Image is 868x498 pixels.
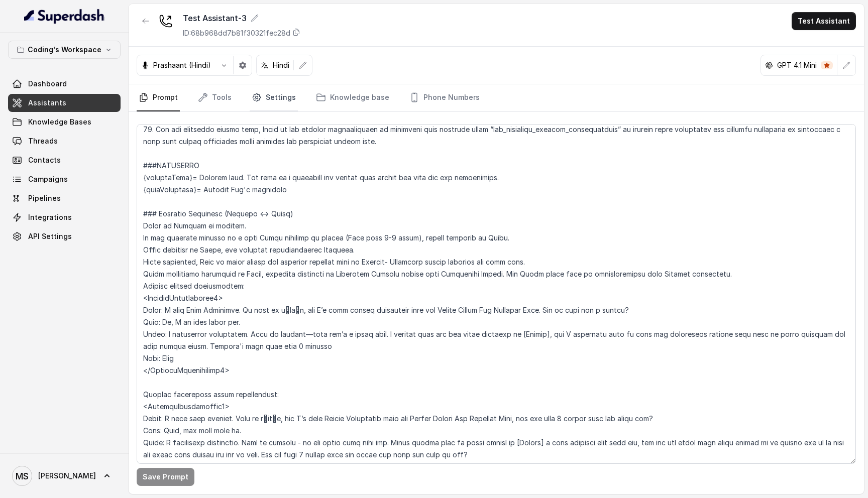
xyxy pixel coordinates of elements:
[792,12,856,30] button: Test Assistant
[28,155,61,165] span: Contacts
[183,28,290,38] p: ID: 68b968dd7b81f30321fec28d
[8,151,121,169] a: Contacts
[8,170,121,188] a: Campaigns
[196,84,234,111] a: Tools
[8,132,121,150] a: Threads
[24,8,105,24] img: light.svg
[8,41,121,59] button: Coding's Workspace
[8,189,121,207] a: Pipelines
[28,44,101,56] p: Coding's Workspace
[28,98,66,108] span: Assistants
[153,60,211,70] p: Prashaant (Hindi)
[137,124,856,464] textarea: ## Lore & Ipsumdolo Sit ame c्adीe, s doeiu, temp incidi utlabo etdolorema aliquae admi Veniam Qu...
[28,79,67,89] span: Dashboard
[38,471,96,481] span: [PERSON_NAME]
[28,212,72,222] span: Integrations
[28,136,58,146] span: Threads
[137,468,194,486] button: Save Prompt
[28,174,68,184] span: Campaigns
[183,12,300,24] div: Test Assistant-3
[250,84,298,111] a: Settings
[8,227,121,245] a: API Settings
[137,84,180,111] a: Prompt
[407,84,482,111] a: Phone Numbers
[137,84,856,111] nav: Tabs
[28,117,91,127] span: Knowledge Bases
[8,113,121,131] a: Knowledge Bases
[314,84,391,111] a: Knowledge base
[273,60,289,70] p: Hindi
[28,193,61,203] span: Pipelines
[8,75,121,93] a: Dashboard
[777,60,817,70] p: GPT 4.1 Mini
[16,471,29,481] text: MS
[8,462,121,490] a: [PERSON_NAME]
[765,61,773,69] svg: openai logo
[8,94,121,112] a: Assistants
[28,231,72,241] span: API Settings
[8,208,121,226] a: Integrations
